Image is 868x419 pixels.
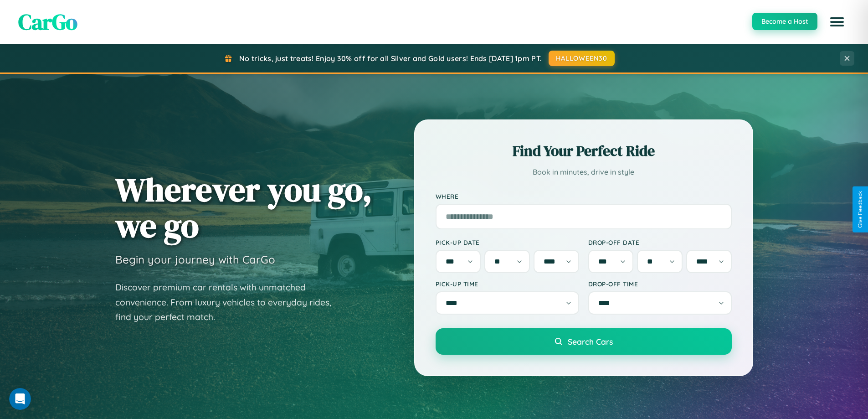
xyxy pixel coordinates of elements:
[436,141,732,161] h2: Find Your Perfect Ride
[549,51,615,66] button: HALLOWEEN30
[239,54,542,63] span: No tricks, just treats! Enjoy 30% off for all Silver and Gold users! Ends [DATE] 1pm PT.
[115,280,343,325] p: Discover premium car rentals with unmatched convenience. From luxury vehicles to everyday rides, ...
[857,191,863,228] div: Give Feedback
[752,13,817,30] button: Become a Host
[436,192,732,200] label: Where
[588,280,732,288] label: Drop-off Time
[436,166,732,179] p: Book in minutes, drive in style
[436,280,579,288] label: Pick-up Time
[824,9,850,35] button: Open menu
[115,253,275,266] h3: Begin your journey with CarGo
[18,7,77,37] span: CarGo
[436,238,579,246] label: Pick-up Date
[436,328,732,355] button: Search Cars
[115,171,372,243] h1: Wherever you go, we go
[9,388,31,410] iframe: Intercom live chat
[568,336,613,347] span: Search Cars
[588,238,732,246] label: Drop-off Date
